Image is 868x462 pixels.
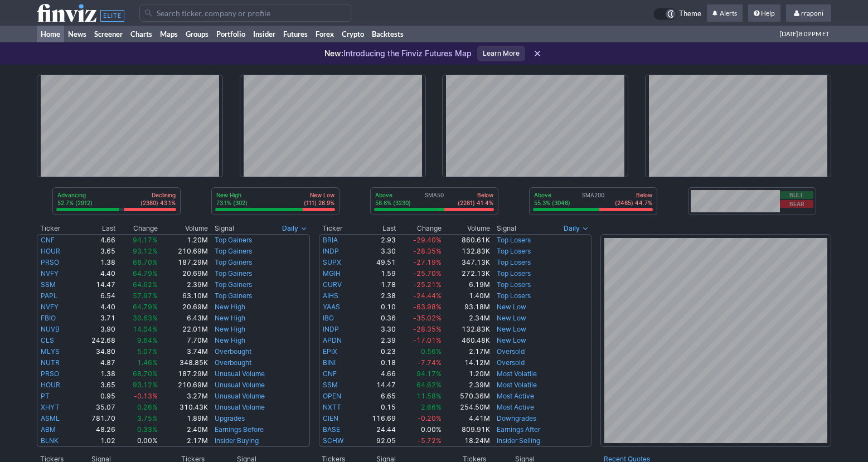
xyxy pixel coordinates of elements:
[497,224,516,233] span: Signal
[413,236,442,244] span: -29.40%
[357,413,396,424] td: 116.69
[158,324,208,335] td: 22.01M
[41,291,57,300] a: PAPL
[215,314,245,322] a: New High
[615,191,652,199] p: Below
[139,4,351,22] input: Search
[413,247,442,255] span: -28.35%
[418,414,442,422] span: -0.20%
[75,402,116,413] td: 35.07
[137,403,158,411] span: 0.26%
[497,280,531,289] a: Top Losers
[41,425,56,434] a: ABM
[75,424,116,435] td: 48.26
[304,199,334,207] p: (111) 26.9%
[158,380,208,391] td: 210.69M
[215,403,265,411] a: Unusual Volume
[416,369,442,378] span: 94.17%
[497,291,531,300] a: Top Losers
[357,257,396,268] td: 49.51
[158,368,208,380] td: 187.29M
[357,424,396,435] td: 24.44
[133,269,158,278] span: 64.79%
[140,191,176,199] p: Declining
[442,301,491,313] td: 93.18M
[158,268,208,279] td: 20.69M
[323,414,338,422] a: CIEN
[497,325,526,333] a: New Low
[442,402,491,413] td: 254.50M
[137,414,158,422] span: 3.75%
[41,381,60,389] a: HOUR
[127,26,156,42] a: Charts
[41,236,55,244] a: CNF
[75,346,116,357] td: 34.80
[497,247,531,255] a: Top Losers
[133,303,158,311] span: 64.79%
[75,324,116,335] td: 3.90
[497,358,525,367] a: Oversold
[41,269,59,278] a: NVFY
[323,347,337,356] a: EPIX
[442,335,491,346] td: 460.48K
[442,246,491,257] td: 132.83K
[497,392,534,400] a: Most Active
[413,280,442,289] span: -25.21%
[416,381,442,389] span: 64.62%
[158,346,208,357] td: 3.74M
[133,247,158,255] span: 93.12%
[216,199,248,207] p: 73.1% (302)
[497,436,540,445] a: Insider Selling
[533,191,653,208] div: SMA200
[413,303,442,311] span: -63.98%
[215,325,245,333] a: New High
[564,223,580,234] span: Daily
[375,199,411,207] p: 58.6% (3230)
[90,26,127,42] a: Screener
[215,291,252,300] a: Top Gainers
[357,324,396,335] td: 3.30
[323,436,343,445] a: SCHW
[75,313,116,324] td: 3.71
[57,199,93,207] p: 52.7% (2912)
[534,199,570,207] p: 55.3% (3046)
[497,303,526,311] a: New Low
[442,257,491,268] td: 347.13K
[357,335,396,346] td: 2.39
[75,246,116,257] td: 3.65
[158,435,208,447] td: 2.17M
[41,303,59,311] a: NVFY
[133,236,158,244] span: 94.17%
[780,200,813,208] button: Bear
[215,247,252,255] a: Top Gainers
[319,223,358,234] th: Ticker
[158,335,208,346] td: 7.70M
[158,391,208,402] td: 3.27M
[357,368,396,380] td: 4.66
[133,325,158,333] span: 14.04%
[413,258,442,266] span: -27.19%
[357,346,396,357] td: 0.23
[323,303,340,311] a: YAAS
[323,381,338,389] a: SSM
[158,290,208,301] td: 63.10M
[133,369,158,378] span: 68.70%
[442,234,491,246] td: 860.61K
[357,380,396,391] td: 14.47
[215,358,251,367] a: Overbought
[357,234,396,246] td: 2.93
[75,223,116,234] th: Last
[279,223,310,234] button: Signals interval
[748,4,780,22] a: Help
[357,301,396,313] td: 0.10
[116,435,158,447] td: 0.00%
[158,413,208,424] td: 1.89M
[561,223,591,234] button: Signals interval
[323,369,337,378] a: CNF
[158,257,208,268] td: 187.29M
[41,414,60,422] a: ASML
[323,336,342,344] a: APDN
[323,325,339,333] a: INDP
[323,269,341,278] a: MGIH
[134,392,158,400] span: -0.13%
